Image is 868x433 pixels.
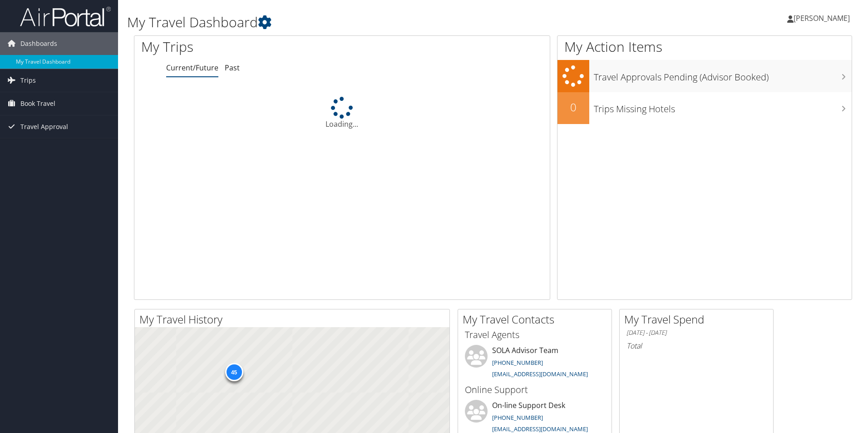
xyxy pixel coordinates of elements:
[20,115,68,138] span: Travel Approval
[20,92,55,115] span: Book Travel
[557,60,852,92] a: Travel Approvals Pending (Advisor Booked)
[134,97,550,129] div: Loading...
[465,328,605,341] h3: Travel Agents
[141,37,370,56] h1: My Trips
[594,66,852,84] h3: Travel Approvals Pending (Advisor Booked)
[460,345,609,382] li: SOLA Advisor Team
[492,425,588,433] a: [EMAIL_ADDRESS][DOMAIN_NAME]
[225,363,243,381] div: 45
[557,92,852,124] a: 0Trips Missing Hotels
[492,370,588,378] a: [EMAIL_ADDRESS][DOMAIN_NAME]
[225,63,240,73] a: Past
[787,5,859,32] a: [PERSON_NAME]
[20,6,111,27] img: airportal-logo.png
[465,383,605,396] h3: Online Support
[626,328,766,337] h6: [DATE] - [DATE]
[626,341,766,351] h6: Total
[594,98,852,115] h3: Trips Missing Hotels
[20,69,36,92] span: Trips
[20,32,57,55] span: Dashboards
[166,63,218,73] a: Current/Future
[794,13,850,23] span: [PERSON_NAME]
[492,413,543,422] a: [PHONE_NUMBER]
[492,358,543,367] a: [PHONE_NUMBER]
[127,13,615,32] h1: My Travel Dashboard
[463,312,612,327] h2: My Travel Contacts
[139,312,449,327] h2: My Travel History
[624,312,773,327] h2: My Travel Spend
[557,100,589,115] h2: 0
[557,37,852,56] h1: My Action Items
